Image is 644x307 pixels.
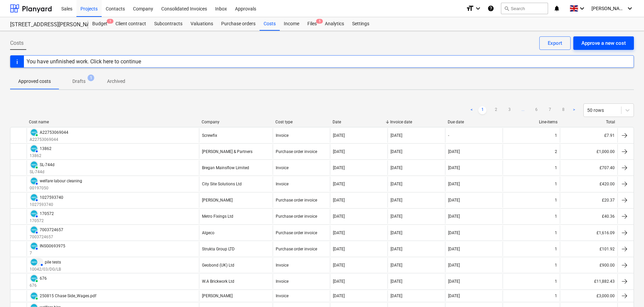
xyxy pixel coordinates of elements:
div: 1027593740 [40,195,63,200]
div: [PERSON_NAME] [202,294,233,298]
p: 7003724657 [30,234,63,240]
div: £101.92 [560,242,617,256]
div: Bregan Mainsflow Limited [202,165,249,170]
div: 1 [555,279,557,284]
a: Client contract [111,17,150,31]
div: £40.36 [560,209,617,224]
iframe: Chat Widget [610,275,644,307]
div: [DATE] [448,182,460,186]
p: Archived [107,78,125,85]
div: Invoice has been synced with Xero and its status is currently AUTHORISED [30,193,38,202]
div: [DATE] [333,133,345,138]
p: 10042/03/DG/LB [30,267,61,272]
div: £707.40 [560,160,617,175]
div: 1 [555,294,557,298]
div: [DATE] [448,279,460,284]
div: Purchase order invoice [276,247,317,251]
img: xero.svg [31,129,37,136]
span: 1 [107,19,113,24]
a: ... [519,106,527,114]
div: Invoice [276,165,289,170]
div: welfare labour cleaning [40,179,82,183]
i: keyboard_arrow_down [474,4,482,12]
img: xero.svg [31,145,37,152]
div: [DATE] [333,231,345,235]
div: [DATE] [333,149,345,154]
div: Invoice [276,133,289,138]
div: You have unfinished work. Click here to continue [27,58,141,65]
a: Valuations [187,17,217,31]
button: Export [539,36,571,50]
div: Invoice has been synced with Xero and its status is currently PAID [30,274,38,283]
div: Invoice [276,263,289,268]
span: 5 [316,19,323,24]
p: 13862 [30,153,52,159]
img: xero.svg [31,178,37,184]
div: 7003724657 [40,227,63,232]
div: City Site Solutions Ltd [202,182,242,186]
div: Geobond (UK) Ltd [202,263,234,268]
p: A22753069044 [30,137,68,143]
span: Costs [10,39,24,47]
a: Files5 [303,17,321,31]
img: xero.svg [31,226,37,233]
div: W.A Brickwork Ltd [202,279,234,284]
p: Drafts [72,78,86,85]
p: 676 [30,283,47,288]
a: Page 3 [505,106,513,114]
div: Invoice has been synced with Xero and its status is currently AUTHORISED [30,144,38,153]
div: Invoice date [390,120,442,124]
div: Cost name [29,120,196,124]
div: Invoice [276,294,289,298]
div: £1,616.09 [560,225,617,240]
a: Purchase orders [217,17,260,31]
i: format_size [466,4,474,12]
p: 00197050 [30,185,82,191]
p: SL-744d [30,169,55,175]
div: [DATE] [391,231,402,235]
p: 170572 [30,218,54,224]
div: Line-items [505,120,557,124]
div: 676 [40,276,47,281]
a: Previous page [468,106,476,114]
a: Next page [570,106,578,114]
a: Page 2 [492,106,500,114]
div: [DATE] [448,231,460,235]
div: 1 [555,198,557,203]
div: [DATE] [333,214,345,219]
div: [DATE] [391,149,402,154]
div: [DATE] [448,247,460,251]
div: 1 [555,214,557,219]
div: [DATE] [448,198,460,203]
div: [DATE] [448,214,460,219]
div: £7.91 [560,128,617,143]
div: [DATE] [448,165,460,170]
a: Page 7 [546,106,554,114]
div: [DATE] [391,247,402,251]
div: Analytics [321,17,348,31]
a: Settings [348,17,373,31]
div: 250815 Chase Side_Wages.pdf [40,294,96,298]
a: Income [280,17,303,31]
div: £11,882.43 [560,274,617,288]
div: Invoice has been synced with Xero and its status is currently PAID [30,128,38,137]
div: Algeco [202,231,214,235]
div: [DATE] [391,214,402,219]
p: Approved costs [18,78,51,85]
div: Budget [88,17,111,31]
i: Knowledge base [487,4,494,12]
div: Purchase order invoice [276,214,317,219]
div: [DATE] [391,294,402,298]
div: Date [333,120,385,124]
a: Subcontracts [150,17,187,31]
div: Metro Fixings Ltd [202,214,233,219]
button: Approve a new cost [573,36,634,50]
div: [STREET_ADDRESS][PERSON_NAME] [10,21,80,28]
div: Export [548,39,562,48]
div: SL-744d [40,162,55,167]
div: 170572 [40,211,54,216]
